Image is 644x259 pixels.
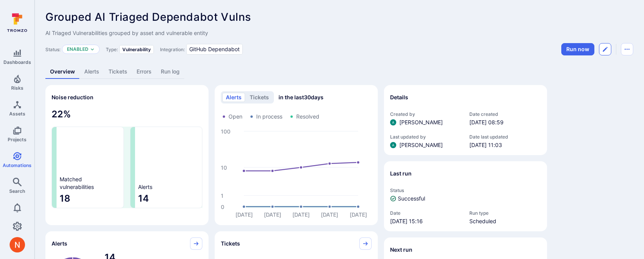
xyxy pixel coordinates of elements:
[10,237,25,252] img: ACg8ocIprwjrgDQnDsNSk9Ghn5p5-B8DpAKWoJ5Gi9syOE4K59tr4Q=s96-c
[60,192,120,205] span: 18
[399,141,443,149] span: [PERSON_NAME]
[104,65,132,79] a: Tickets
[469,141,541,149] span: [DATE] 11:03
[52,94,93,100] span: Noise reduction
[296,113,319,120] span: Resolved
[390,119,396,125] img: ACg8ocLSa5mPYBaXNx3eFu_EmspyJX0laNWN7cXOFirfQ7srZveEpg=s96-c
[390,94,408,101] h2: Details
[390,142,396,148] img: ACg8ocLSa5mPYBaXNx3eFu_EmspyJX0laNWN7cXOFirfQ7srZveEpg=s96-c
[599,43,611,55] button: Edit automation
[390,246,412,254] h2: Next run
[45,29,633,37] span: Edit description
[67,46,88,52] button: Enabled
[279,94,324,101] span: in the last 30 days
[106,47,118,52] span: Type:
[229,113,242,120] span: Open
[390,170,412,177] h2: Last run
[469,119,541,126] span: [DATE] 08:59
[119,45,154,54] div: Vulnerability
[45,10,251,23] span: Grouped AI Triaged Dependabot Vulns
[222,93,245,102] button: alerts
[469,111,541,117] span: Date created
[390,111,462,117] span: Created by
[10,237,25,252] div: Neeren Patki
[256,113,282,120] span: In process
[390,134,462,140] span: Last updated by
[390,217,462,225] span: [DATE] 15:16
[132,65,156,79] a: Errors
[469,217,541,225] span: Scheduled
[45,47,60,52] span: Status:
[9,188,25,194] span: Search
[189,45,240,53] span: GitHub Dependabot
[11,85,23,91] span: Risks
[390,187,541,193] span: Status
[3,59,31,65] span: Dashboards
[390,210,462,216] span: Date
[561,43,594,55] button: Run automation
[469,134,541,140] span: Date last updated
[60,175,94,191] span: Matched vulnerabilities
[621,43,633,55] button: Automation menu
[52,240,67,247] span: Alerts
[384,85,547,155] section: Details widget
[52,108,202,120] span: 22 %
[45,65,633,79] div: Automation tabs
[8,137,27,142] span: Projects
[215,85,378,225] div: Alerts/Tickets trend
[156,65,184,79] a: Run log
[390,119,396,125] div: Arjan Dehar
[9,111,25,117] span: Assets
[160,47,185,52] span: Integration:
[390,142,396,148] div: Arjan Dehar
[235,211,253,218] text: [DATE]
[45,65,80,79] a: Overview
[221,164,227,171] text: 10
[221,128,230,135] text: 100
[384,161,547,231] section: Last run widget
[398,195,425,202] span: Successful
[350,211,367,218] text: [DATE]
[321,211,338,218] text: [DATE]
[469,210,541,216] span: Run type
[399,119,443,126] span: [PERSON_NAME]
[221,192,224,199] text: 1
[138,192,199,205] span: 14
[221,204,224,210] text: 0
[90,47,95,52] button: Expand dropdown
[264,211,281,218] text: [DATE]
[80,65,104,79] a: Alerts
[138,183,152,191] span: Alerts
[246,93,272,102] button: tickets
[3,162,32,168] span: Automations
[221,240,240,247] span: Tickets
[292,211,310,218] text: [DATE]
